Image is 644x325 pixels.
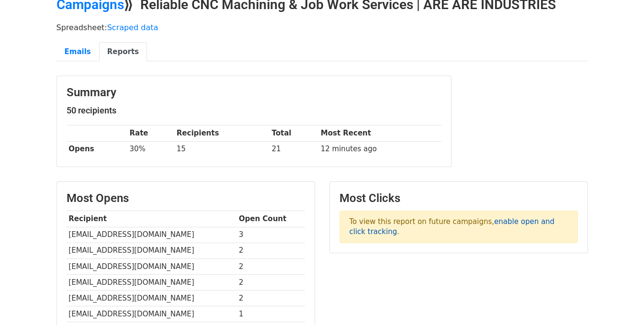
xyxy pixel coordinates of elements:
[270,125,318,141] th: Total
[237,306,305,322] td: 1
[67,105,441,116] h5: 50 recipients
[67,243,237,258] td: [EMAIL_ADDRESS][DOMAIN_NAME]
[67,191,305,205] h3: Most Opens
[127,141,174,157] td: 30%
[339,211,578,243] p: To view this report on future campaigns, .
[237,227,305,243] td: 3
[67,290,237,306] td: [EMAIL_ADDRESS][DOMAIN_NAME]
[174,125,270,141] th: Recipients
[237,243,305,258] td: 2
[596,279,644,325] iframe: Chat Widget
[318,125,441,141] th: Most Recent
[237,290,305,306] td: 2
[67,141,127,157] th: Opens
[174,141,270,157] td: 15
[67,227,237,243] td: [EMAIL_ADDRESS][DOMAIN_NAME]
[99,42,147,62] a: Reports
[56,22,588,33] p: Spreadsheet:
[339,191,578,205] h3: Most Clicks
[67,274,237,290] td: [EMAIL_ADDRESS][DOMAIN_NAME]
[67,211,237,227] th: Recipient
[237,258,305,274] td: 2
[237,211,305,227] th: Open Count
[56,42,99,62] a: Emails
[127,125,174,141] th: Rate
[67,86,441,100] h3: Summary
[67,258,237,274] td: [EMAIL_ADDRESS][DOMAIN_NAME]
[318,141,441,157] td: 12 minutes ago
[270,141,318,157] td: 21
[237,274,305,290] td: 2
[67,306,237,322] td: [EMAIL_ADDRESS][DOMAIN_NAME]
[107,23,158,32] a: Scraped data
